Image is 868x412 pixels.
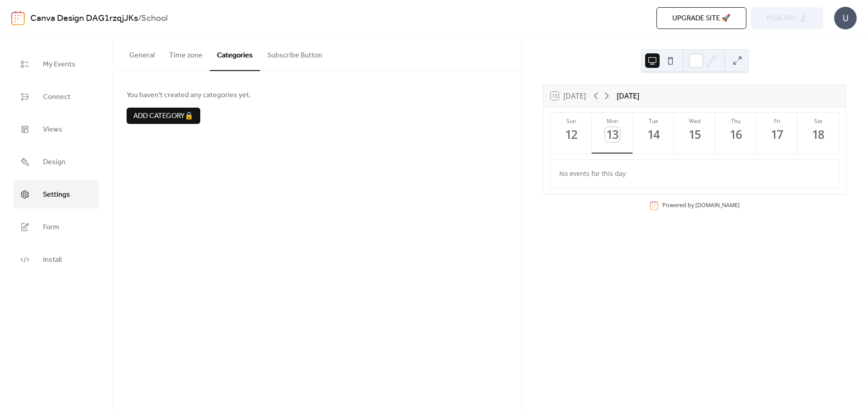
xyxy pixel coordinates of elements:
span: Design [43,155,66,170]
div: Mon [594,117,630,125]
a: Design [14,148,99,176]
span: Views [43,123,62,137]
span: Connect [43,90,71,104]
div: 17 [769,127,784,142]
div: Tue [636,117,671,125]
span: Install [43,253,61,267]
a: Install [14,246,99,274]
button: Tue14 [633,113,674,154]
div: 13 [605,127,620,142]
a: Views [14,115,99,143]
div: 12 [564,127,579,142]
span: My Events [43,57,75,72]
div: Fri [759,117,795,125]
button: Thu16 [715,113,756,154]
img: logo [11,11,25,25]
button: Upgrade site 🚀 [656,7,746,29]
span: You haven't created any categories yet. [127,90,507,101]
a: Canva Design DAG1rzqjJKs [30,10,138,27]
div: 18 [811,127,826,142]
a: [DOMAIN_NAME] [695,201,740,209]
div: Sat [800,117,836,125]
b: School [141,10,168,27]
button: Sun12 [551,113,592,154]
a: Form [14,213,99,241]
div: No events for this day [552,163,838,184]
a: Connect [14,83,99,111]
div: Powered by [662,201,740,209]
button: Categories [210,37,260,71]
a: Settings [14,180,99,208]
div: Sun [553,117,589,125]
button: Fri17 [756,113,797,154]
button: General [122,37,162,70]
div: 16 [728,127,743,142]
button: Time zone [162,37,210,70]
span: Settings [43,188,70,202]
div: Thu [718,117,754,125]
button: Wed15 [674,113,715,154]
button: Mon13 [592,113,633,154]
span: Form [43,220,59,235]
button: Subscribe Button [260,37,330,70]
div: 15 [687,127,702,142]
span: Upgrade site 🚀 [672,13,731,24]
div: U [834,7,857,29]
div: 14 [646,127,661,142]
div: [DATE] [617,90,639,101]
button: Sat18 [797,113,839,154]
div: Wed [677,117,712,125]
a: My Events [14,50,99,78]
b: / [138,10,141,27]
